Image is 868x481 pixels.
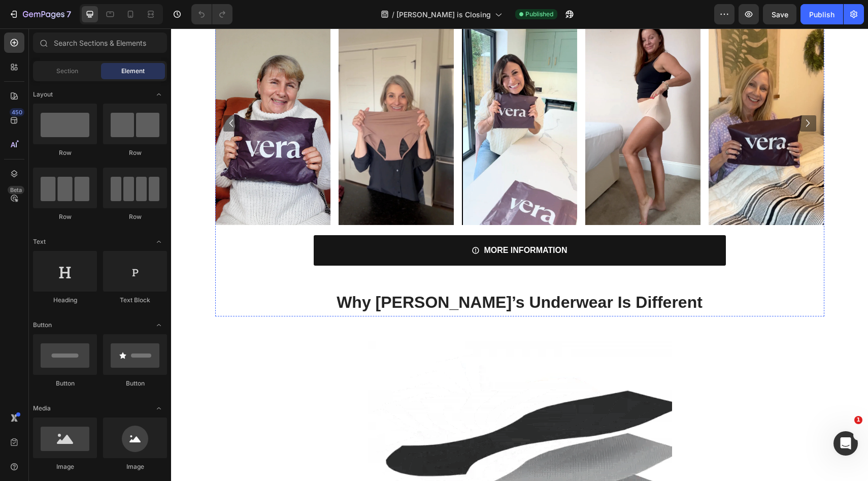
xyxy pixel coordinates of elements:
[151,86,167,103] span: Toggle open
[33,320,52,330] span: Button
[33,296,97,305] div: Heading
[103,379,167,388] div: Button
[171,28,868,481] iframe: Design area
[629,87,645,103] button: Carousel Next Arrow
[33,148,97,157] div: Row
[151,400,167,416] span: Toggle open
[809,9,834,20] div: Publish
[151,317,167,333] span: Toggle open
[191,4,232,24] div: Undo/Redo
[396,9,491,20] span: [PERSON_NAME] is Closing
[33,404,51,413] span: Media
[10,108,24,116] div: 450
[763,4,796,24] button: Save
[66,8,71,20] p: 7
[525,10,553,19] span: Published
[33,212,97,221] div: Row
[103,462,167,471] div: Image
[33,379,97,388] div: Button
[165,265,531,283] strong: Why [PERSON_NAME]’s Underwear Is Different
[121,67,145,76] span: Element
[56,67,78,76] span: Section
[8,186,24,194] div: Beta
[772,10,788,19] span: Save
[33,33,167,53] input: Search Sections & Elements
[833,431,858,456] iframe: Intercom live chat
[151,234,167,250] span: Toggle open
[4,4,76,24] button: 7
[103,212,167,221] div: Row
[103,148,167,157] div: Row
[103,296,167,305] div: Text Block
[392,9,394,20] span: /
[143,207,555,237] a: MORE INFORMATION
[33,237,46,246] span: Text
[33,462,97,471] div: Image
[33,90,53,99] span: Layout
[800,4,843,24] button: Publish
[313,217,396,226] strong: MORE INFORMATION
[854,416,862,424] span: 1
